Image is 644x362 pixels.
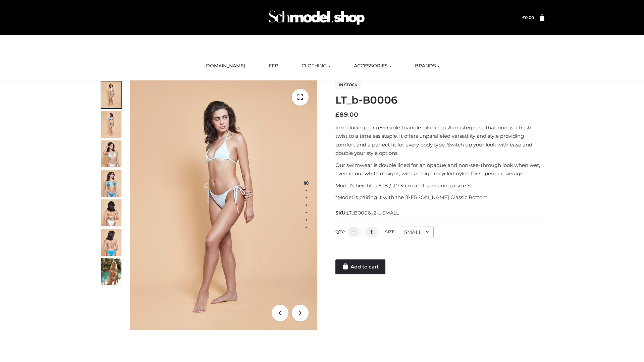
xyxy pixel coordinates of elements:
[297,59,335,73] a: CLOTHING
[335,123,544,158] p: Introducing our reversible triangle bikini top. A masterpiece that brings a fresh twist to a time...
[101,199,121,226] img: ArielClassicBikiniTop_CloudNine_AzureSky_OW114ECO_7-scaled.jpg
[335,193,544,202] p: *Model is pairing it with the [PERSON_NAME] Classic Bottom
[101,258,121,285] img: Arieltop_CloudNine_AzureSky2.jpg
[101,170,121,197] img: ArielClassicBikiniTop_CloudNine_AzureSky_OW114ECO_4-scaled.jpg
[335,81,361,89] span: In stock
[522,15,534,20] a: £0.00
[522,15,525,20] span: £
[349,59,396,73] a: ACCESSORIES
[385,229,395,234] label: Size:
[101,140,121,167] img: ArielClassicBikiniTop_CloudNine_AzureSky_OW114ECO_3-scaled.jpg
[335,181,544,190] p: Model’s height is 5 ‘8 / 173 cm and is wearing a size S.
[130,80,317,330] img: ArielClassicBikiniTop_CloudNine_AzureSky_OW114ECO_1
[410,59,445,73] a: BRANDS
[346,210,399,216] span: LT_B0006_2-_-SMALL
[264,59,283,73] a: FFP
[199,59,250,73] a: [DOMAIN_NAME]
[335,229,345,234] label: QTY:
[266,4,367,31] img: Schmodel Admin 964
[399,227,434,238] div: SMALL
[522,15,534,20] bdi: 0.00
[101,229,121,256] img: ArielClassicBikiniTop_CloudNine_AzureSky_OW114ECO_8-scaled.jpg
[335,259,385,274] a: Add to cart
[335,111,358,118] bdi: 89.00
[101,111,121,138] img: ArielClassicBikiniTop_CloudNine_AzureSky_OW114ECO_2-scaled.jpg
[335,111,339,118] span: £
[335,161,544,178] p: Our swimwear is double lined for an opaque and non-see-through look when wet, even in our white d...
[101,81,121,108] img: ArielClassicBikiniTop_CloudNine_AzureSky_OW114ECO_1-scaled.jpg
[335,94,544,106] h1: LT_b-B0006
[335,209,399,217] span: SKU:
